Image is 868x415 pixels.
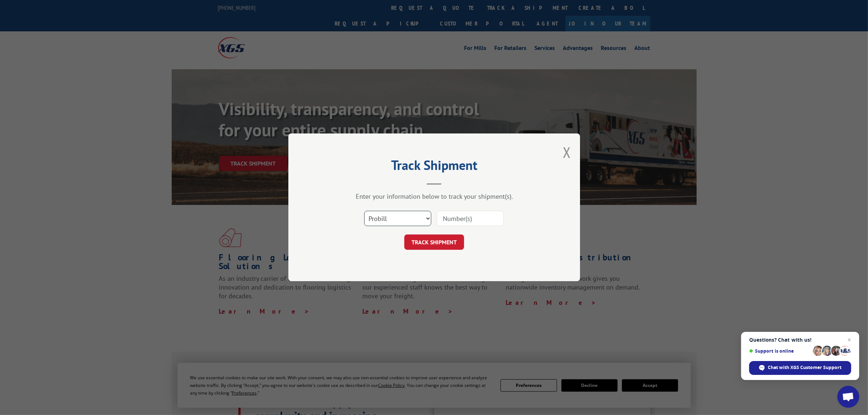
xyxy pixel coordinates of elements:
[749,337,851,343] span: Questions? Chat with us!
[563,143,571,162] button: Close modal
[325,160,544,174] h2: Track Shipment
[749,348,810,354] span: Support is online
[768,364,842,371] span: Chat with XGS Customer Support
[325,193,544,201] div: Enter your information below to track your shipment(s).
[837,386,859,408] div: Open chat
[845,336,854,344] span: Close chat
[749,361,851,375] div: Chat with XGS Customer Support
[404,235,464,250] button: TRACK SHIPMENT
[437,211,504,226] input: Number(s)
